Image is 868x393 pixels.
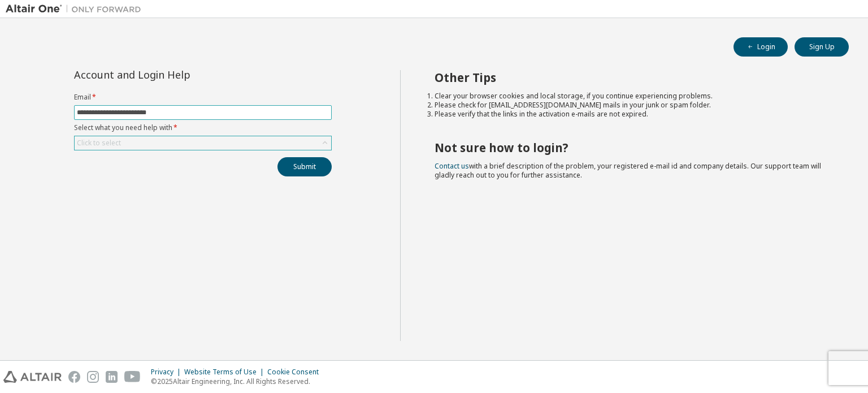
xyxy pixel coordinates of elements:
img: facebook.svg [68,371,80,383]
img: youtube.svg [124,371,141,383]
label: Select what you need help with [74,123,332,132]
button: Sign Up [795,37,849,57]
p: © 2025 Altair Engineering, Inc. All Rights Reserved. [151,377,325,386]
div: Cookie Consent [267,368,325,377]
h2: Other Tips [435,70,829,85]
h2: Not sure how to login? [435,140,829,155]
a: Contact us [435,161,469,171]
span: with a brief description of the problem, your registered e-mail id and company details. Our suppo... [435,161,821,180]
img: instagram.svg [87,371,99,383]
div: Website Terms of Use [184,368,267,377]
img: linkedin.svg [106,371,118,383]
div: Click to select [77,139,121,148]
img: Altair One [6,3,147,15]
div: Account and Login Help [74,70,280,79]
li: Please check for [EMAIL_ADDRESS][DOMAIN_NAME] mails in your junk or spam folder. [435,101,829,110]
button: Login [734,37,788,57]
div: Click to select [75,136,331,150]
div: Privacy [151,368,184,377]
img: altair_logo.svg [3,371,62,383]
label: Email [74,93,332,102]
button: Submit [277,157,332,176]
li: Clear your browser cookies and local storage, if you continue experiencing problems. [435,92,829,101]
li: Please verify that the links in the activation e-mails are not expired. [435,110,829,119]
